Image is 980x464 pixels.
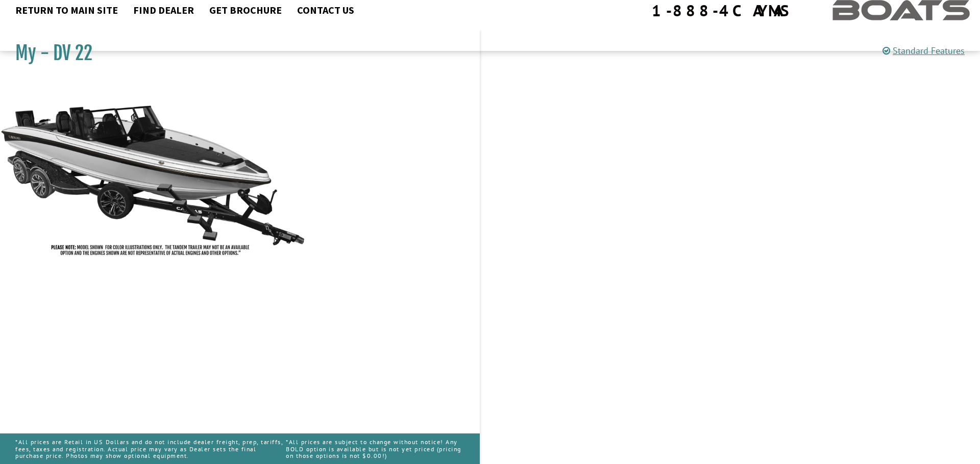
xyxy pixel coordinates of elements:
[204,4,287,17] a: Get Brochure
[652,3,792,18] div: 1-888-4CAYMAS
[292,4,359,17] a: Contact Us
[15,42,454,65] h1: My - DV 22
[128,4,199,17] a: Find Dealer
[883,45,965,57] a: Standard Features
[10,4,123,17] a: Return to main site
